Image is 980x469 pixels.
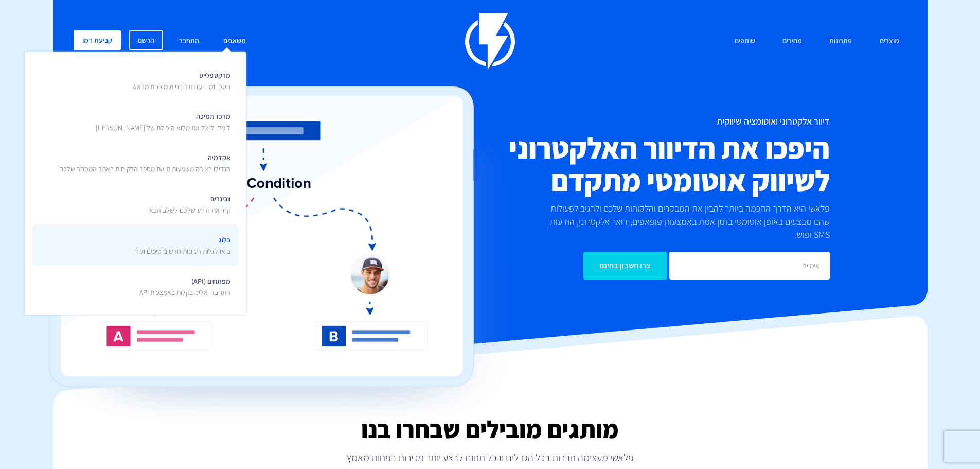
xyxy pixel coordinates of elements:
[135,232,230,256] span: בלוג
[96,123,230,133] p: לימדו לנצל את מלוא היכולת של [PERSON_NAME]
[96,109,230,133] span: מרכז תמיכה
[32,183,238,224] a: וובינריםקחו את הידע שלכם לשלב הבא
[59,150,230,174] span: אקדמיה
[822,30,860,53] a: פתרונות
[135,246,230,256] p: בואו לגלות רעיונות חדשים טיפים ועוד
[32,60,238,101] a: מרקטפלייסחסכו זמן בעזרת תבניות מוכנות מראש
[59,164,230,174] p: הגדילו בצורה משמעותית את מספר הלקוחות באתר המסחר שלכם
[727,30,763,53] a: שותפים
[429,132,830,197] h2: היפכו את הדיוור האלקטרוני לשיווק אוטומטי מתקדם
[132,67,230,92] span: מרקטפלייס
[139,287,230,298] p: התחברו אלינו בקלות באמצעות API
[74,30,121,50] a: קביעת דמו
[139,273,230,298] span: מפתחים (API)
[53,416,928,443] h2: מותגים מובילים שבחרו בנו
[532,202,830,241] p: פלאשי היא הדרך החכמה ביותר להבין את המבקרים והלקוחות שלכם ולהגיב לפעולות שהם מבצעים באופן אוטומטי...
[149,205,230,215] p: קחו את הידע שלכם לשלב הבא
[775,30,810,53] a: מחירים
[132,81,230,92] p: חסכו זמן בעזרת תבניות מוכנות מראש
[32,101,238,142] a: מרכז תמיכהלימדו לנצל את מלוא היכולת של [PERSON_NAME]
[149,191,230,215] span: וובינרים
[669,252,830,280] input: אימייל
[129,30,163,50] a: הרשם
[32,266,238,307] a: מפתחים (API)התחברו אלינו בקלות באמצעות API
[216,30,254,53] a: משאבים
[872,30,907,53] a: מוצרים
[171,30,207,53] a: התחבר
[429,116,830,127] h1: דיוור אלקטרוני ואוטומציה שיווקית
[583,252,667,280] input: צרו חשבון בחינם
[32,224,238,266] a: בלוגבואו לגלות רעיונות חדשים טיפים ועוד
[32,142,238,183] a: אקדמיההגדילו בצורה משמעותית את מספר הלקוחות באתר המסחר שלכם
[53,450,928,465] p: פלאשי מעצימה חברות בכל הגדלים ובכל תחום לבצע יותר מכירות בפחות מאמץ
